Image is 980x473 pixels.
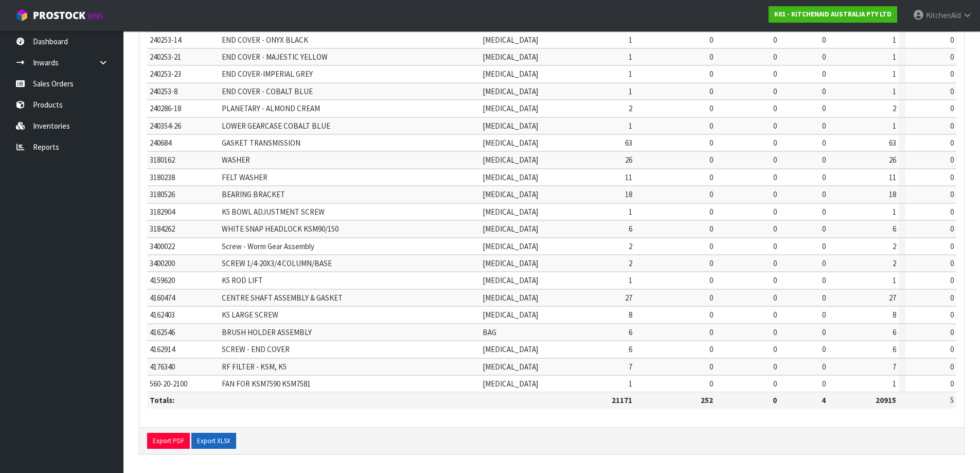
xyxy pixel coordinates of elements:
[950,207,954,217] span: 0
[150,241,175,251] span: 3400022
[629,241,632,251] span: 2
[222,224,338,234] span: WHITE SNAP HEADLOCK KSM90/150
[150,138,171,148] span: 240684
[629,103,632,113] span: 2
[893,52,896,62] span: 1
[709,69,713,79] span: 0
[822,138,826,148] span: 0
[483,103,538,113] span: [MEDICAL_DATA]
[773,224,777,234] span: 0
[773,138,777,148] span: 0
[483,155,538,165] span: [MEDICAL_DATA]
[629,258,632,268] span: 2
[773,103,777,113] span: 0
[709,224,713,234] span: 0
[629,362,632,372] span: 7
[773,86,777,96] span: 0
[483,35,538,45] span: [MEDICAL_DATA]
[483,172,538,182] span: [MEDICAL_DATA]
[483,52,538,62] span: [MEDICAL_DATA]
[950,103,954,113] span: 0
[950,241,954,251] span: 0
[950,121,954,131] span: 0
[709,379,713,389] span: 0
[773,362,777,372] span: 0
[773,35,777,45] span: 0
[222,379,311,389] span: FAN FOR KSM7590 KSM7581
[773,379,777,389] span: 0
[150,224,175,234] span: 3184262
[150,35,181,45] span: 240253-14
[822,35,826,45] span: 0
[950,344,954,354] span: 0
[950,35,954,45] span: 0
[893,35,896,45] span: 1
[709,327,713,337] span: 0
[822,362,826,372] span: 0
[893,121,896,131] span: 1
[222,310,278,320] span: K5 LARGE SCREW
[822,189,826,199] span: 0
[15,9,28,22] img: cube-alt.png
[893,327,896,337] span: 6
[612,395,632,405] strong: 21171
[87,11,103,21] small: WMS
[629,35,632,45] span: 1
[483,275,538,285] span: [MEDICAL_DATA]
[926,10,961,20] span: KitchenAid
[950,379,954,389] span: 0
[950,138,954,148] span: 0
[709,189,713,199] span: 0
[950,86,954,96] span: 0
[222,327,312,337] span: BRUSH HOLDER ASSEMBLY
[147,433,190,449] button: Export PDF
[629,224,632,234] span: 6
[150,155,175,165] span: 3180162
[773,121,777,131] span: 0
[222,138,300,148] span: GASKET TRANSMISSION
[150,52,181,62] span: 240253-21
[222,258,332,268] span: SCREW 1/4-20X3/4 COLUMN/BASE
[709,362,713,372] span: 0
[483,207,538,217] span: [MEDICAL_DATA]
[709,344,713,354] span: 0
[483,379,538,389] span: [MEDICAL_DATA]
[773,241,777,251] span: 0
[773,172,777,182] span: 0
[893,362,896,372] span: 7
[822,52,826,62] span: 0
[876,395,896,405] strong: 20915
[893,86,896,96] span: 1
[893,275,896,285] span: 1
[483,189,538,199] span: [MEDICAL_DATA]
[483,362,538,372] span: [MEDICAL_DATA]
[773,258,777,268] span: 0
[222,344,290,354] span: SCREW - END COVER
[822,293,826,303] span: 0
[222,69,313,79] span: END COVER-IMPERIAL GREY
[483,258,538,268] span: [MEDICAL_DATA]
[483,327,496,337] span: BAG
[893,258,896,268] span: 2
[150,293,175,303] span: 4160474
[222,52,328,62] span: END COVER - MAJESTIC YELLOW
[950,395,954,405] span: 5
[709,310,713,320] span: 0
[625,293,632,303] span: 27
[709,241,713,251] span: 0
[822,327,826,337] span: 0
[483,293,538,303] span: [MEDICAL_DATA]
[150,327,175,337] span: 4162546
[889,172,896,182] span: 11
[483,241,538,251] span: [MEDICAL_DATA]
[222,241,314,251] span: Screw - Worm Gear Assembly
[773,395,777,405] strong: 0
[222,172,268,182] span: FELT WASHER
[822,275,826,285] span: 0
[150,69,181,79] span: 240253-23
[150,121,181,131] span: 240354-26
[950,155,954,165] span: 0
[950,362,954,372] span: 0
[709,275,713,285] span: 0
[629,86,632,96] span: 1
